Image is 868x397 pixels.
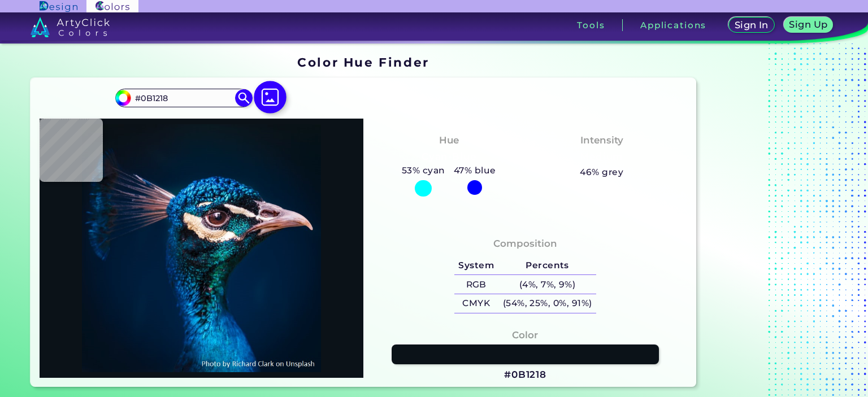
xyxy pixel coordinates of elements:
h4: Intensity [580,132,623,149]
img: logo_artyclick_colors_white.svg [31,17,110,37]
h4: Hue [439,132,459,149]
a: Sign Up [786,18,831,32]
h5: (54%, 25%, 0%, 91%) [498,294,596,313]
img: img_pavlin.jpg [45,124,358,372]
h3: Applications [640,21,706,29]
h5: System [454,256,498,275]
h4: Color [512,327,538,343]
h5: 53% cyan [397,163,449,178]
h1: Color Hue Finder [297,54,429,71]
h5: 47% blue [449,163,500,178]
h3: Tools [577,21,605,29]
h3: #0B1218 [504,368,546,382]
h5: Percents [498,256,596,275]
h5: 46% grey [580,165,623,180]
img: ArtyClick Design logo [40,1,77,12]
h5: RGB [454,275,498,294]
h5: Sign In [736,21,767,29]
img: icon search [235,89,252,106]
h3: Cyan-Blue [417,150,481,164]
h5: Sign Up [791,20,826,29]
a: Sign In [731,18,772,32]
h3: Medium [575,150,628,164]
h5: (4%, 7%, 9%) [498,275,596,294]
h4: Composition [493,235,557,252]
input: type color.. [131,90,236,106]
h5: CMYK [454,294,498,313]
img: icon picture [254,81,287,114]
